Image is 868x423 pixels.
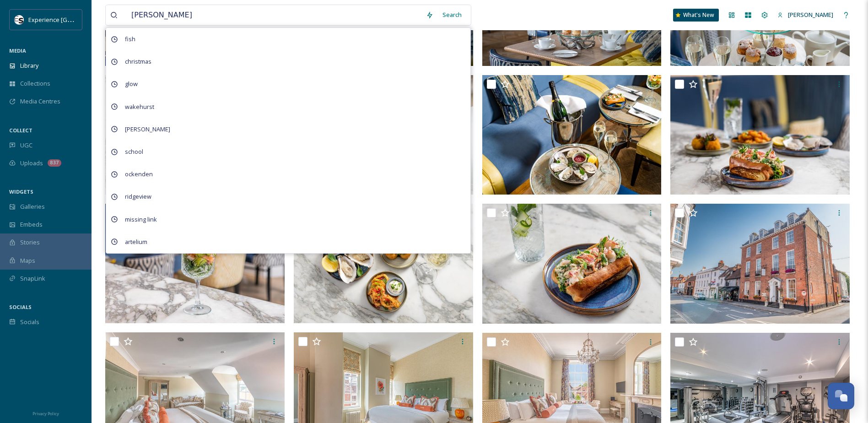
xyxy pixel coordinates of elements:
[20,318,39,326] span: Socials
[105,75,285,195] img: ext_1748950296.161588_sarah@harveypr.co.uk-Harbour Chichester Food April 2023-44.jpg
[788,11,833,19] span: [PERSON_NAME]
[20,79,50,88] span: Collections
[9,304,32,310] span: SOCIALS
[20,238,40,247] span: Stories
[20,256,35,265] span: Maps
[20,141,32,150] span: UGC
[120,235,152,249] span: artelium
[120,123,175,136] span: [PERSON_NAME]
[15,15,24,24] img: WSCC%20ES%20Socials%20Icon%20-%20Secondary%20-%20Black.jpg
[120,55,156,68] span: christmas
[673,9,719,22] a: What's New
[20,202,45,211] span: Galleries
[670,75,850,195] img: ext_1748950121.637379_sarah@harveypr.co.uk-Harbour Chichester Food April 2023-15.jpg
[20,61,38,70] span: Library
[120,190,156,203] span: ridgeview
[438,6,466,24] div: Search
[28,15,119,24] span: Experience [GEOGRAPHIC_DATA]
[773,6,838,24] a: [PERSON_NAME]
[32,411,59,417] span: Privacy Policy
[120,33,140,46] span: fish
[120,77,142,91] span: glow
[48,159,61,167] div: 837
[670,204,850,324] img: ext_1748949658.462667_sarah@harveypr.co.uk-DSC_1452-HDR.jpg
[9,188,33,195] span: WIDGETS
[120,213,162,226] span: missing link
[294,204,473,324] img: ext_1748950098.548998_sarah@harveypr.co.uk-Harbour Chichester Food April 2023-9.jpg
[828,383,854,409] button: Open Chat
[105,204,285,324] img: ext_1748950117.139736_sarah@harveypr.co.uk-Harbour Chichester Food April 2023-26.jpg
[20,274,45,283] span: SnapLink
[120,100,159,114] span: wakehurst
[482,204,662,324] img: ext_1748950076.186799_sarah@harveypr.co.uk-Harbour Chichester Food April 2023-19.jpg
[20,97,60,106] span: Media Centres
[9,127,32,134] span: COLLECT
[120,145,148,158] span: school
[32,407,59,418] a: Privacy Policy
[127,5,421,25] input: Search your library
[20,159,43,168] span: Uploads
[20,220,43,229] span: Embeds
[9,47,26,54] span: MEDIA
[482,75,662,195] img: ext_1748950132.102328_sarah@harveypr.co.uk-Harbour Chichester Food April 2023-29.jpg
[120,168,157,181] span: ockenden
